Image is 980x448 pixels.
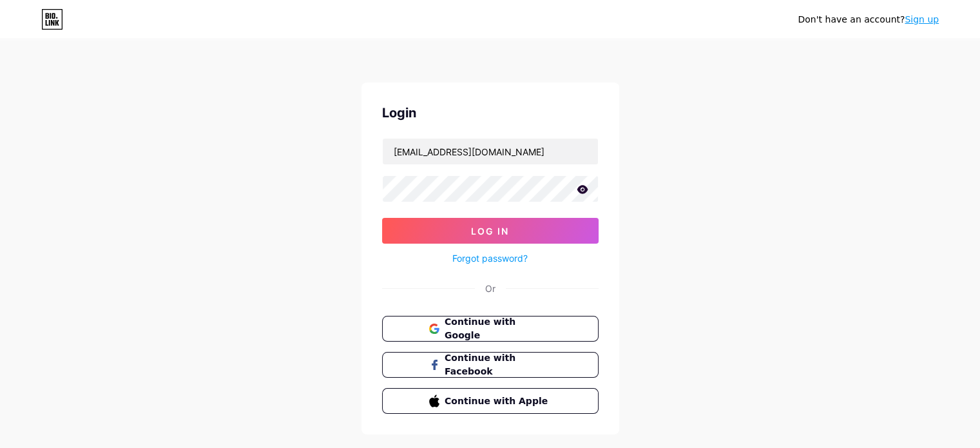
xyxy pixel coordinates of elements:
button: Continue with Google [382,316,599,342]
span: Continue with Facebook [445,351,551,378]
input: Username [383,139,598,164]
button: Log In [382,218,599,244]
div: Or [485,282,495,295]
div: Login [382,103,599,122]
div: Don't have an account? [798,13,939,26]
a: Sign up [905,14,939,24]
button: Continue with Apple [382,388,599,414]
a: Forgot password? [452,251,528,265]
span: Continue with Apple [445,394,551,408]
span: Continue with Google [445,315,551,342]
button: Continue with Facebook [382,352,599,378]
span: Log In [471,226,509,237]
